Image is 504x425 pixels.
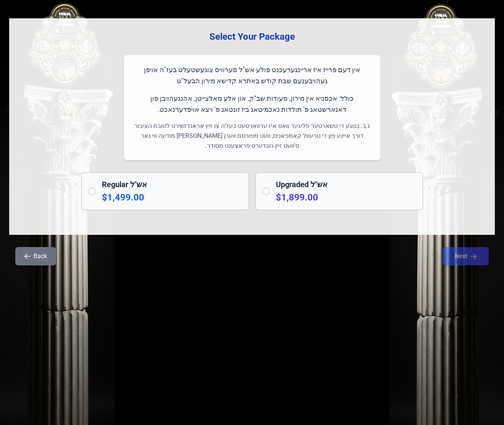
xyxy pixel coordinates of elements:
[276,179,416,190] h2: Upgraded אש"ל
[276,191,416,204] p: $1,899.00
[133,121,371,151] p: נ.ב. בנוגע די טשארטער פליגער וואס איז ערווארטעט בעז"ה צו זיין אראנדזשירט לטובת הציבור דורך איינע ...
[133,93,371,115] p: כולל: אכסניא אין מירון, סעודות שב"ק, און אלע מאלצייטן, אהנגעהויבן פון דאנארשטאג פ' תולדות נאכמיטא...
[443,247,489,265] button: Next
[102,191,242,204] p: $1,499.00
[102,179,242,190] h2: Regular אש"ל
[21,31,483,43] h3: Select Your Package
[15,247,56,265] button: Back
[133,64,371,87] p: אין דעם פרייז איז אריינגערעכנט פולע אש"ל סערוויס צוגעשטעלט בעז"ה אויפן געהויבענעם שבת קודש באתרא ...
